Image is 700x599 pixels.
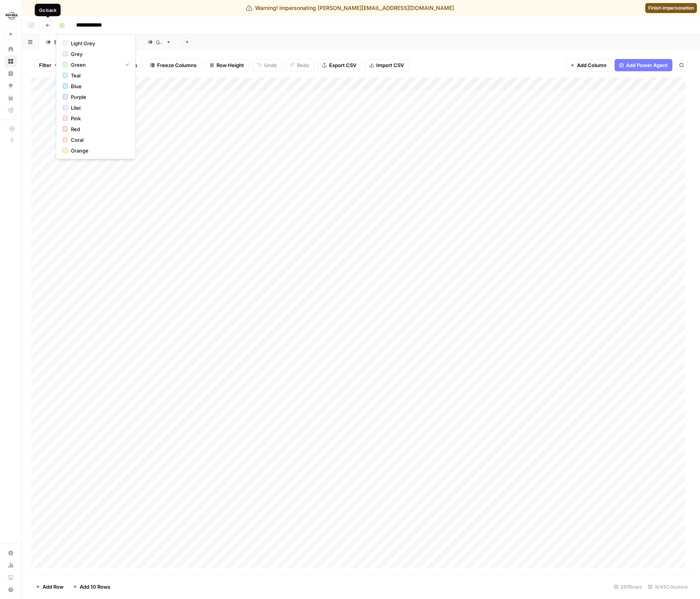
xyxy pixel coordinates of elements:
button: Add Row [31,581,68,593]
span: Import CSV [376,61,404,69]
a: Sheet 1 [39,34,87,50]
div: 9/45 Columns [645,581,691,593]
span: Export CSV [329,61,356,69]
a: Settings [5,547,17,559]
button: Import CSV [364,59,409,71]
div: 281 Rows [611,581,645,593]
div: QA [156,38,163,46]
span: Row Height [216,61,244,69]
button: Row Height [205,59,249,71]
span: Lilac [71,104,126,112]
button: Add 10 Rows [68,581,115,593]
div: Warning! Impersonating [PERSON_NAME][EMAIL_ADDRESS][DOMAIN_NAME] [246,4,454,12]
span: Undo [264,61,277,69]
img: Hard Rock Digital Logo [5,9,18,23]
span: Purple [71,93,126,101]
span: Green [71,61,119,69]
div: Sheet 1 [54,38,72,46]
span: Add Row [43,583,64,591]
span: Pink [71,115,126,122]
a: Learning Hub [5,571,17,584]
span: Add Power Agent [626,61,668,69]
a: Browse [5,55,17,67]
button: Freeze Columns [145,59,202,71]
span: Redo [297,61,309,69]
span: Grey [71,50,126,58]
a: Usage [5,559,17,571]
a: Flightpath [5,104,17,117]
button: Workspace: Hard Rock Digital [5,6,17,25]
a: Home [5,43,17,55]
a: Insights [5,67,17,80]
a: Opportunities [5,80,17,92]
span: Red [71,125,126,133]
button: Redo [285,59,314,71]
div: Go back [39,7,57,13]
span: Teal [71,72,126,79]
span: Filter [39,61,51,69]
a: Your Data [5,92,17,104]
span: Freeze Columns [157,61,197,69]
span: Add 10 Rows [80,583,110,591]
span: Finish impersonation [648,5,694,11]
span: Coral [71,136,126,144]
button: Add Power Agent [615,59,672,71]
a: Finish impersonation [645,3,697,13]
span: Light Grey [71,39,126,47]
button: Help + Support [5,584,17,596]
span: Orange [71,147,126,154]
span: Blue [71,82,126,90]
span: Add Column [577,61,607,69]
button: Undo [252,59,282,71]
button: Filter [34,59,63,71]
a: QA [141,34,178,50]
button: Add Column [565,59,611,71]
button: Export CSV [317,59,361,71]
